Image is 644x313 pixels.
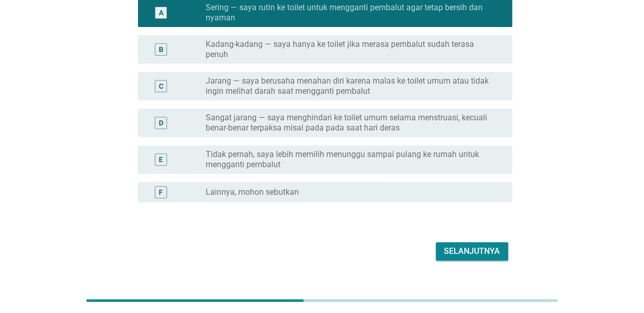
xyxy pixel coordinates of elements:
[159,117,163,128] div: D
[159,154,163,165] div: E
[159,187,163,197] div: F
[159,44,163,55] div: B
[206,3,496,23] label: Sering — saya rutin ke toilet untuk mengganti pembalut agar tetap bersih dan nyaman
[159,81,163,91] div: C
[436,242,508,260] button: Selanjutnya
[444,245,500,257] div: Selanjutnya
[206,76,496,96] label: Jarang — saya berusaha menahan diri karena malas ke toilet umum atau tidak ingin melihat darah sa...
[206,113,496,133] label: Sangat jarang — saya menghindari ke toilet umum selama menstruasi, kecuali benar-benar terpaksa m...
[159,7,163,18] div: A
[206,39,496,60] label: Kadang-kadang — saya hanya ke toilet jika merasa pembalut sudah terasa penuh
[206,187,299,197] label: Lainnya, mohon sebutkan
[206,149,496,170] label: Tidak pernah, saya lebih memilih menunggu sampai pulang ke rumah untuk mengganti pembalut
